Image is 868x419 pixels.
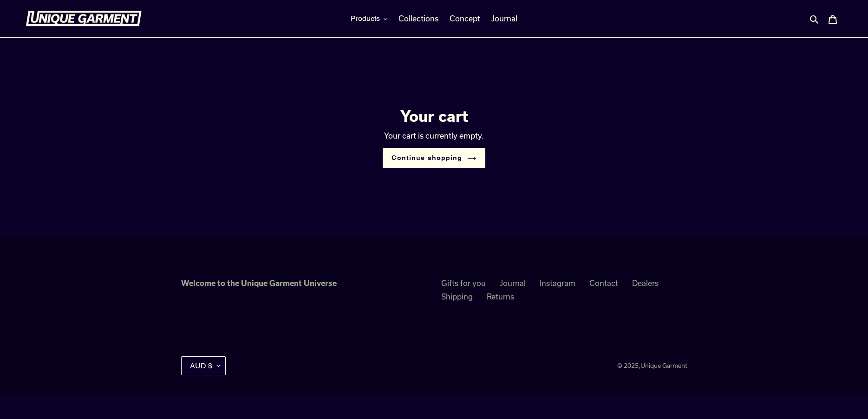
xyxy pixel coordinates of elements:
[181,356,226,375] button: AUD $
[617,362,687,369] small: © 2025,
[487,292,514,301] a: Returns
[487,12,522,26] a: Journal
[632,279,659,287] a: Dealers
[450,14,480,23] span: Concept
[589,279,618,287] a: Contact
[26,11,142,27] img: Unique Garment
[445,12,485,26] a: Concept
[491,14,517,23] span: Journal
[540,279,575,287] a: Instagram
[207,130,662,141] p: Your cart is currently empty.
[207,107,662,125] h1: Your cart
[351,14,380,23] span: Products
[441,279,486,287] a: Gifts for you
[346,12,392,26] button: Products
[640,362,687,369] a: Unique Garment
[500,279,526,287] a: Journal
[394,12,443,26] a: Collections
[383,148,485,168] a: Continue shopping
[441,292,473,301] a: Shipping
[398,14,438,23] span: Collections
[181,279,337,287] strong: Welcome to the Unique Garment Universe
